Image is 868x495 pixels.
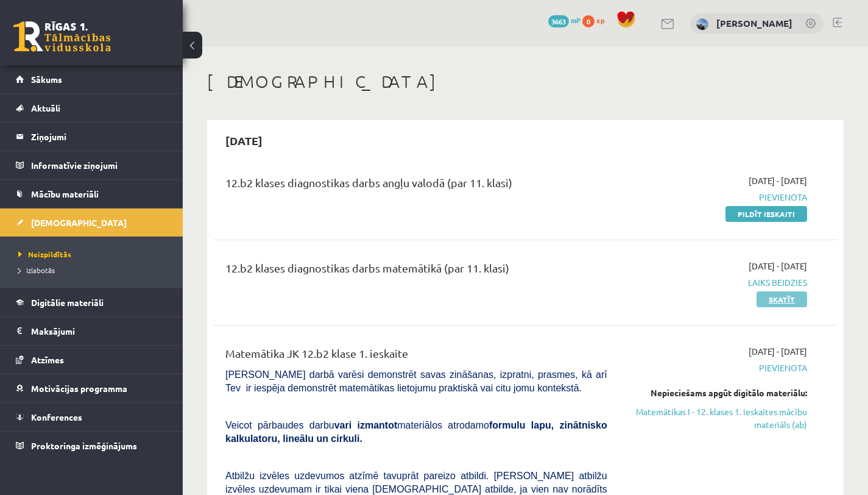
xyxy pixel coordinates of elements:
a: Digitālie materiāli [16,288,168,316]
span: Pievienota [626,361,807,374]
span: Neizpildītās [18,249,71,259]
a: Matemātikas I - 12. klases 1. ieskaites mācību materiāls (ab) [626,405,807,431]
img: Viktorija Ogreniča [696,18,708,30]
a: Rīgas 1. Tālmācības vidusskola [13,21,111,52]
a: Konferences [16,403,168,431]
span: Sākums [31,74,62,85]
span: 3663 [548,15,569,27]
span: Atzīmes [31,354,64,365]
a: Proktoringa izmēģinājums [16,432,168,460]
span: [DATE] - [DATE] [749,345,807,358]
a: Aktuāli [16,94,168,122]
span: [DEMOGRAPHIC_DATA] [31,217,127,228]
span: [DATE] - [DATE] [749,260,807,272]
div: 12.b2 klases diagnostikas darbs matemātikā (par 11. klasi) [225,260,607,282]
legend: Informatīvie ziņojumi [31,151,168,179]
div: Matemātika JK 12.b2 klase 1. ieskaite [225,345,607,368]
span: mP [571,15,580,25]
b: formulu lapu, zinātnisko kalkulatoru, lineālu un cirkuli. [225,420,607,444]
span: Motivācijas programma [31,383,127,394]
a: Neizpildītās [18,249,171,260]
span: 0 [582,15,595,27]
a: [PERSON_NAME] [716,17,792,29]
a: Informatīvie ziņojumi [16,151,168,179]
a: Skatīt [757,291,807,307]
span: [PERSON_NAME] darbā varēsi demonstrēt savas zināšanas, izpratni, prasmes, kā arī Tev ir iespēja d... [225,369,607,393]
span: Konferences [31,411,82,422]
a: Izlabotās [18,265,171,276]
span: Izlabotās [18,265,55,275]
span: Proktoringa izmēģinājums [31,440,137,451]
legend: Ziņojumi [31,123,168,151]
a: Maksājumi [16,317,168,345]
a: 3663 mP [548,15,580,25]
a: Motivācijas programma [16,374,168,402]
a: [DEMOGRAPHIC_DATA] [16,208,168,237]
legend: Maksājumi [31,317,168,345]
span: Laiks beidzies [626,276,807,289]
a: Ziņojumi [16,123,168,151]
span: Digitālie materiāli [31,297,104,308]
a: Mācību materiāli [16,180,168,208]
b: vari izmantot [334,420,398,430]
a: Sākums [16,65,168,93]
span: Pievienota [626,191,807,204]
div: 12.b2 klases diagnostikas darbs angļu valodā (par 11. klasi) [225,174,607,197]
span: xp [596,15,604,25]
a: Pildīt ieskaiti [725,206,807,222]
h2: [DATE] [213,126,275,155]
span: Mācību materiāli [31,188,99,199]
a: Atzīmes [16,346,168,374]
a: 0 xp [582,15,610,25]
h1: [DEMOGRAPHIC_DATA] [207,71,844,92]
div: Nepieciešams apgūt digitālo materiālu: [626,386,807,399]
span: Veicot pārbaudes darbu materiālos atrodamo [225,420,607,444]
span: [DATE] - [DATE] [749,174,807,187]
span: Aktuāli [31,102,60,113]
